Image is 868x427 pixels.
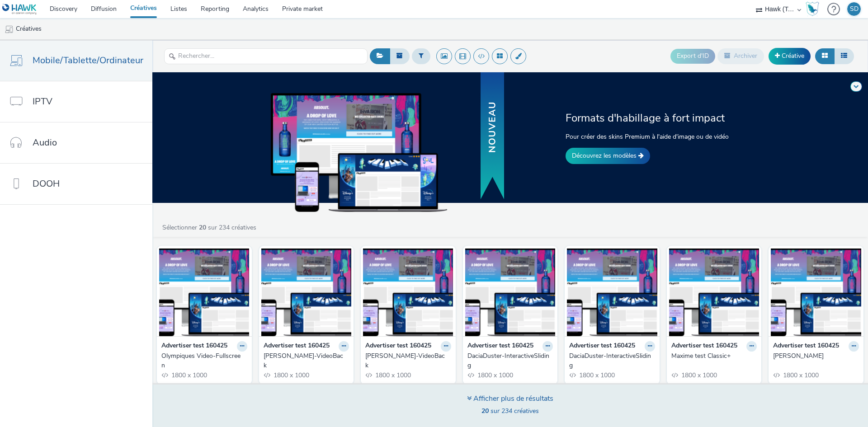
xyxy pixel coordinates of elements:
a: Créative [769,48,811,64]
div: SD [850,2,859,16]
h2: Formats d'habillage à fort impact [566,111,740,125]
a: DaciaDuster-InteractiveSliding [467,352,553,370]
div: [PERSON_NAME]-VideoBack [365,352,448,370]
button: Grille [815,48,835,64]
img: Maxime test Classic+ visual [669,248,759,336]
strong: Advertiser test 160425 [365,341,431,352]
input: Rechercher... [164,48,368,64]
div: [PERSON_NAME]-VideoBack [264,352,346,370]
span: 1800 x 1000 [476,371,513,380]
span: 1800 x 1000 [578,371,615,380]
span: 1800 x 1000 [374,371,411,380]
a: Maxime test Classic+ [671,352,757,361]
strong: Advertiser test 160425 [569,341,635,352]
strong: Advertiser test 160425 [671,341,737,352]
img: DaciaDuster-InteractiveSliding visual [465,248,556,336]
a: [PERSON_NAME] [773,352,859,361]
img: Bwin Sliding-VideoBack visual [261,248,352,336]
img: mobile [5,25,14,34]
span: 1800 x 1000 [782,371,819,380]
strong: Advertiser test 160425 [161,341,227,352]
button: Liste [834,48,854,64]
span: sur 234 créatives [481,407,539,415]
div: DaciaDuster-InteractiveSliding [569,352,651,370]
img: Hawk Academy [806,2,819,16]
img: example of skins on dekstop, tablet and mobile devices [271,93,447,211]
button: Archiver [717,48,764,64]
strong: Advertiser test 160425 [264,341,330,352]
span: IPTV [33,95,52,108]
a: Sélectionner sur 234 créatives [161,223,260,232]
p: Pour créer des skins Premium à l'aide d'image ou de vidéo [566,132,740,141]
span: 1800 x 1000 [170,371,207,380]
a: Découvrez les modèles [566,148,650,164]
div: DaciaDuster-InteractiveSliding [467,352,550,370]
button: Export d'ID [670,49,715,63]
img: DaciaDuster-InteractiveSliding visual [567,248,657,336]
img: Olympiques Video-Fullscreen visual [159,248,250,336]
div: [PERSON_NAME] [773,352,855,361]
strong: Advertiser test 160425 [467,341,533,352]
a: [PERSON_NAME]-VideoBack [264,352,349,370]
strong: 20 [481,407,489,415]
strong: Advertiser test 160425 [773,341,839,352]
a: DaciaDuster-InteractiveSliding [569,352,655,370]
a: [PERSON_NAME]-VideoBack [365,352,451,370]
span: DOOH [33,177,60,190]
a: Hawk Academy [806,2,823,16]
strong: 20 [199,223,206,232]
span: 1800 x 1000 [680,371,717,380]
a: Olympiques Video-Fullscreen [161,352,247,370]
img: Maxime test visual [771,248,861,336]
span: 1800 x 1000 [273,371,309,380]
img: undefined Logo [2,4,37,15]
img: banner with new text [479,71,506,202]
div: Afficher plus de résultats [467,394,553,404]
span: Mobile/Tablette/Ordinateur [33,54,143,67]
div: Olympiques Video-Fullscreen [161,352,244,370]
span: Audio [33,136,57,149]
div: Maxime test Classic+ [671,352,754,361]
img: Bwin Sliding-VideoBack visual [363,248,453,336]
